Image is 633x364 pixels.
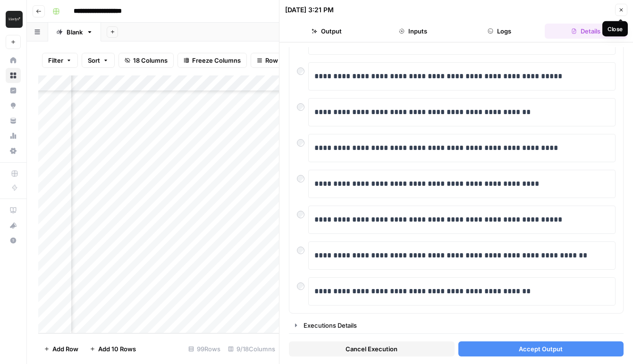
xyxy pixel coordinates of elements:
span: Add 10 Rows [98,344,136,354]
div: What's new? [6,218,20,232]
button: Filter [42,53,78,68]
div: Executions Details [304,321,617,330]
span: Cancel Execution [346,344,397,354]
div: 9/18 Columns [224,341,279,356]
button: Accept Output [458,341,624,356]
a: Home [6,53,21,68]
a: Settings [6,143,21,158]
button: Cancel Execution [289,341,455,356]
button: What's new? [6,218,21,233]
a: Opportunities [6,98,21,113]
span: 18 Columns [133,56,168,65]
button: Output [285,24,368,39]
a: Browse [6,68,21,83]
button: Freeze Columns [177,53,247,68]
div: Blank [67,27,83,37]
div: [DATE] 3:21 PM [285,5,334,15]
a: AirOps Academy [6,203,21,218]
a: Blank [48,23,101,41]
a: Your Data [6,113,21,128]
span: Filter [48,56,63,65]
button: 18 Columns [118,53,174,68]
button: Executions Details [289,318,623,333]
button: Help + Support [6,233,21,248]
span: Row Height [265,56,299,65]
a: Insights [6,83,21,98]
button: Inputs [371,24,454,39]
button: Workspace: Klaviyo [6,8,21,31]
button: Details [545,24,627,39]
button: Logs [458,24,541,39]
button: Sort [82,53,115,68]
span: Freeze Columns [192,56,241,65]
span: Accept Output [519,344,563,354]
a: Usage [6,128,21,143]
button: Row Height [251,53,305,68]
button: Add Row [38,341,84,356]
img: Klaviyo Logo [6,11,23,28]
span: Add Row [52,344,78,354]
button: Add 10 Rows [84,341,142,356]
span: Sort [88,56,100,65]
div: Close [608,25,623,33]
div: 99 Rows [185,341,224,356]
